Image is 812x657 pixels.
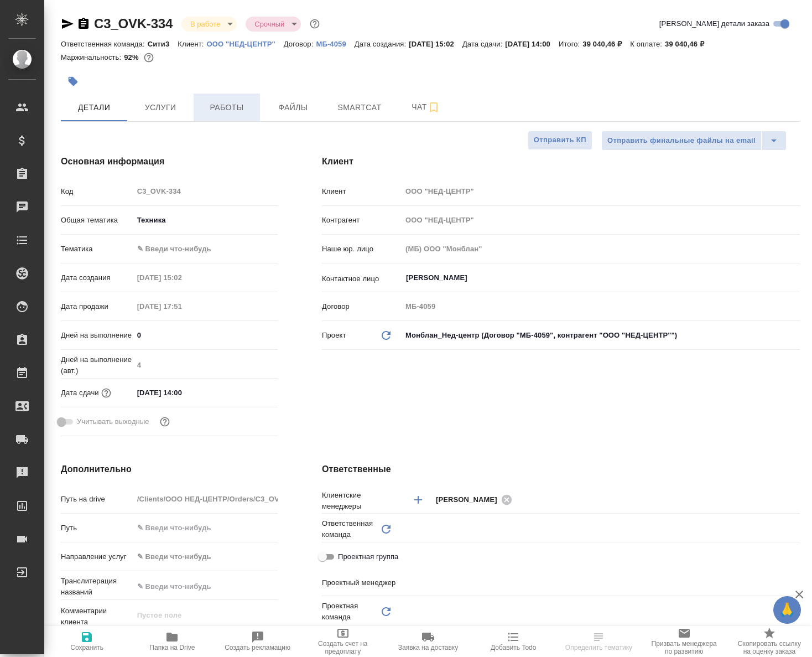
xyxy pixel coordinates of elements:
p: [DATE] 15:02 [409,40,462,48]
span: Скопировать ссылку на оценку заказа [733,640,805,655]
div: ✎ Введи что-нибудь [133,240,278,258]
button: В работе [187,19,223,29]
button: Призвать менеджера по развитию [642,626,727,657]
button: Определить тематику [556,626,641,657]
span: [PERSON_NAME] [436,494,504,505]
h4: Основная информация [61,155,278,168]
button: Скопировать ссылку для ЯМессенджера [61,17,74,30]
span: Smartcat [333,101,386,115]
p: ООО "НЕД-ЦЕНТР" [207,40,284,48]
p: Дата сдачи: [462,40,505,48]
h4: Клиент [322,155,800,168]
span: 🙏 [778,598,797,622]
button: Open [794,581,796,583]
p: [DATE] 14:00 [505,40,559,48]
span: Услуги [134,101,187,115]
p: Итого: [559,40,582,48]
div: ✎ Введи что-нибудь [137,551,264,562]
span: Создать рекламацию [225,644,290,651]
span: Чат [399,100,452,114]
input: Пустое поле [402,212,800,228]
input: Пустое поле [133,491,278,507]
span: Определить тематику [565,644,632,651]
div: Монблан_Нед-центр (Договор "МБ-4059", контрагент "ООО "НЕД-ЦЕНТР"") [402,326,800,345]
button: 2493.00 RUB; [142,50,156,65]
p: Дата создания [61,272,133,283]
p: Контактное лицо [322,273,402,284]
p: Код [61,186,133,197]
p: Наше юр. лицо [322,244,402,255]
p: Общая тематика [61,215,133,226]
button: Сохранить [44,626,129,657]
p: Проектная команда [322,601,379,623]
p: Проектный менеджер [322,577,402,588]
button: Добавить тэг [61,69,85,94]
span: В заказе уже есть ответственный ПМ или ПМ группа [322,625,446,645]
a: C3_OVK-334 [94,16,173,31]
p: Договор [322,301,402,312]
h4: Дополнительно [61,463,278,476]
div: В работе [181,17,237,32]
button: Срочный [251,19,288,29]
input: Пустое поле [402,241,800,257]
input: ✎ Введи что-нибудь [133,385,230,401]
span: Создать счет на предоплату [307,640,379,655]
span: Отправить КП [534,134,586,147]
p: Клиентские менеджеры [322,490,402,512]
button: Создать рекламацию [215,626,300,657]
button: 🙏 [773,596,801,624]
button: Open [794,499,796,501]
p: Контрагент [322,215,402,226]
p: Ответственная команда: [61,40,148,48]
span: Работы [200,101,253,115]
span: Заявка на доставку [398,644,458,651]
div: split button [601,131,787,151]
p: К оплате: [630,40,665,48]
div: [PERSON_NAME] [436,493,516,506]
input: Пустое поле [133,183,278,199]
span: Призвать менеджера по развитию [648,640,720,655]
p: 92% [124,53,141,61]
button: Если добавить услуги и заполнить их объемом, то дата рассчитается автоматически [99,386,113,400]
svg: Подписаться [427,101,440,114]
p: 39 040,46 ₽ [665,40,712,48]
input: Пустое поле [133,298,230,314]
a: ООО "НЕД-ЦЕНТР" [207,39,284,48]
div: Техника [133,211,278,230]
p: Ответственная команда [322,518,379,540]
p: Маржинальность: [61,53,124,61]
p: Дней на выполнение [61,330,133,341]
p: Клиент [322,186,402,197]
button: Выбери, если сб и вс нужно считать рабочими днями для выполнения заказа. [158,415,172,429]
p: Направление услуг [61,551,133,562]
span: Добавить Todo [491,644,536,651]
button: Отправить КП [528,131,592,150]
p: Договор: [284,40,316,48]
button: Отправить финальные файлы на email [601,131,762,151]
p: Клиент: [178,40,206,48]
p: Путь [61,523,133,534]
p: 39 040,46 ₽ [582,40,630,48]
div: ​ [402,520,800,539]
p: Путь на drive [61,494,133,505]
p: Тематика [61,244,133,255]
span: Отправить финальные файлы на email [607,134,756,147]
button: Open [794,277,796,279]
span: Папка на Drive [149,644,195,651]
span: Учитывать выходные [77,416,149,427]
input: ✎ Введи что-нибудь [133,578,278,594]
p: Дней на выполнение (авт.) [61,354,133,376]
button: Добавить менеджера [405,487,431,513]
input: ✎ Введи что-нибудь [133,327,278,343]
p: Транслитерация названий [61,576,133,598]
input: ✎ Введи что-нибудь [133,520,278,536]
button: Доп статусы указывают на важность/срочность заказа [308,17,322,31]
p: Проект [322,330,346,341]
input: Пустое поле [402,298,800,314]
span: Детали [67,101,121,115]
div: ✎ Введи что-нибудь [137,244,264,255]
p: Дата сдачи [61,387,99,399]
span: Файлы [267,101,320,115]
button: Папка на Drive [129,626,215,657]
button: Скопировать ссылку [77,17,90,30]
